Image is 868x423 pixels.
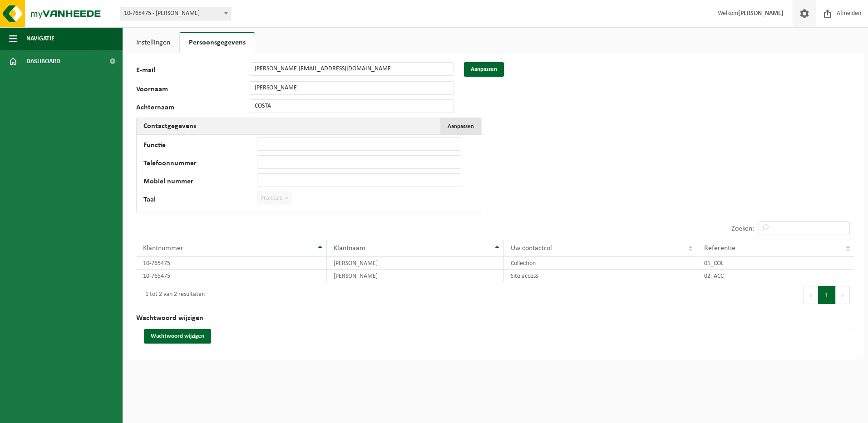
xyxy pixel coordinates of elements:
div: 1 tot 2 van 2 resultaten [141,287,205,303]
a: Instellingen [127,32,179,53]
span: Aanpassen [448,123,474,129]
td: Collection [504,257,697,270]
td: 10-765475 [136,257,327,270]
td: [PERSON_NAME] [327,270,503,282]
label: Taal [143,196,257,205]
h2: Contactgegevens [137,118,203,134]
td: [PERSON_NAME] [327,257,503,270]
label: Achternaam [136,104,250,113]
span: Klantnummer [143,245,183,252]
button: Aanpassen [440,118,481,134]
span: Français [257,192,291,205]
input: E-mail [250,62,454,76]
span: 10-765475 - HESBAYE FROST - GEER [120,7,231,20]
td: 02_ACC [697,270,854,282]
span: Navigatie [26,27,54,50]
label: E-mail [136,67,250,77]
button: Aanpassen [464,62,504,77]
td: Site access [504,270,697,282]
td: 10-765475 [136,270,327,282]
label: Voornaam [136,86,250,95]
span: 10-765475 - HESBAYE FROST - GEER [120,7,231,20]
span: Français [257,192,291,205]
button: Next [836,286,850,304]
span: Klantnaam [334,245,365,252]
label: Functie [143,142,257,151]
span: Dashboard [26,50,60,73]
span: Uw contactrol [511,245,552,252]
strong: [PERSON_NAME] [738,10,784,17]
span: Referentie [704,245,735,252]
a: Persoonsgegevens [180,32,255,53]
td: 01_COL [697,257,854,270]
button: 1 [818,286,836,304]
label: Mobiel nummer [143,178,257,187]
button: Previous [804,286,818,304]
label: Telefoonnummer [143,160,257,169]
h2: Wachtwoord wijzigen [136,308,854,329]
label: Zoeken: [731,225,754,232]
button: Wachtwoord wijzigen [144,329,211,344]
